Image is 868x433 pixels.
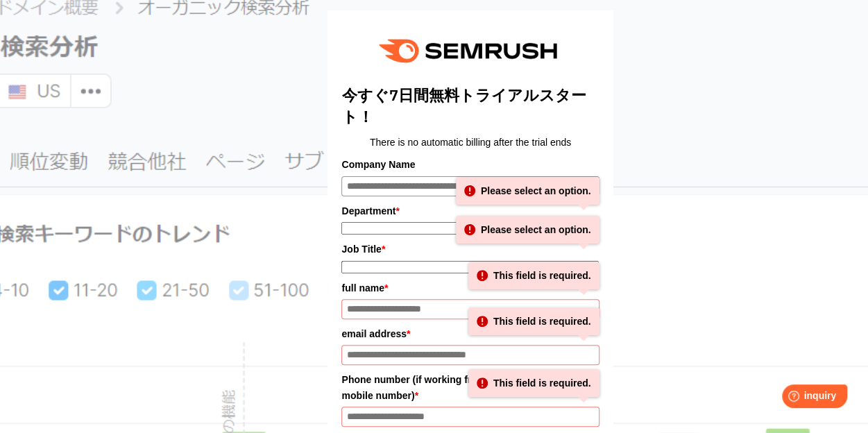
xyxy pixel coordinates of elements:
[341,159,415,170] font: Company Name
[370,137,571,148] font: There is no automatic billing after the trial ends
[341,282,384,294] font: full name
[493,377,591,389] font: This field is required.
[341,328,406,339] font: email address
[493,270,591,281] font: This field is required.
[481,185,591,196] font: Please select an option.
[341,85,599,128] title: 今すぐ7日間無料トライアルスタート！
[744,379,853,418] iframe: Help widget launcher
[493,316,591,327] font: This field is required.
[481,224,591,235] font: Please select an option.
[341,244,381,255] font: Job Title
[341,205,395,216] font: Department
[341,374,588,400] font: Phone number (if working from home, please provide mobile number)
[369,24,572,78] img: e6a379fe-ca9f-484e-8561-e79cf3a04b3f.png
